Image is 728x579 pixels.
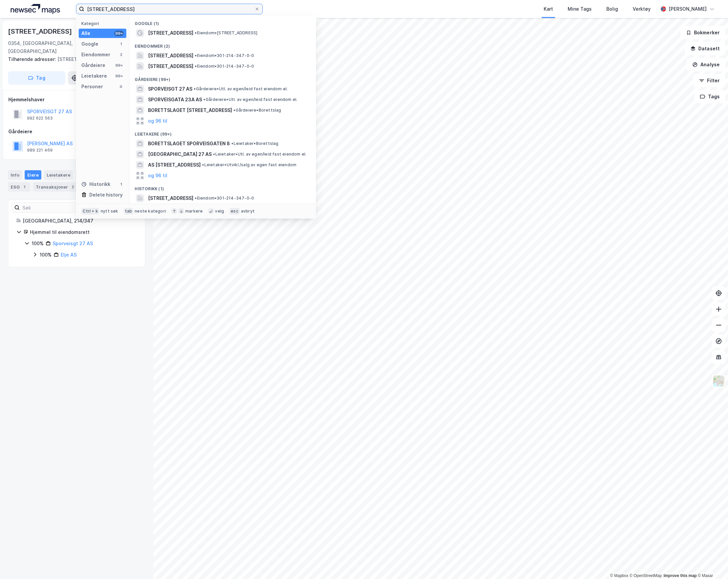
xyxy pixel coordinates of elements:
div: Leietakere [44,170,73,180]
div: ESG [8,182,30,192]
div: Bolig [606,5,618,13]
div: Google [81,40,98,48]
div: Kontrollprogram for chat [695,547,728,579]
div: velg [215,209,224,214]
a: OpenStreetMap [630,573,662,578]
span: [STREET_ADDRESS] [148,52,193,60]
div: 1 [118,41,124,47]
button: Analyse [687,58,725,71]
div: Historikk (1) [129,181,316,193]
span: • [195,64,197,69]
span: • [195,196,197,201]
div: [STREET_ADDRESS] [8,26,73,37]
span: • [203,97,205,102]
div: Google (1) [129,16,316,28]
button: Datasett [685,42,725,55]
a: Sporveisgt 27 AS [53,241,93,246]
button: Filter [693,74,725,87]
div: 2 [118,52,124,57]
div: 989 221 469 [27,148,53,153]
span: • [202,162,204,167]
a: Elje AS [61,252,77,258]
span: • [231,141,233,146]
span: [STREET_ADDRESS] [148,62,193,70]
div: Ctrl + k [81,208,99,215]
div: Mine Tags [568,5,592,13]
button: og 96 til [148,117,167,125]
span: Leietaker • Utvikl./salg av egen fast eiendom [202,162,296,168]
span: Gårdeiere • Utl. av egen/leid fast eiendom el. [203,97,297,102]
div: Info [8,170,22,180]
input: Søk [20,203,93,213]
input: Søk på adresse, matrikkel, gårdeiere, leietakere eller personer [84,4,254,14]
img: Z [712,375,725,387]
div: 99+ [114,31,124,36]
div: Historikk [81,180,110,188]
div: 100% [40,251,52,259]
span: Tilhørende adresser: [8,56,57,62]
span: Gårdeiere • Borettslag [233,108,281,113]
div: 99+ [114,73,124,79]
div: 1 [21,184,28,190]
a: Improve this map [664,573,697,578]
button: Tags [694,90,725,103]
div: Alle [81,29,90,37]
div: 0354, [GEOGRAPHIC_DATA], [GEOGRAPHIC_DATA] [8,39,93,55]
span: Leietaker • Borettslag [231,141,278,146]
div: Datasett [76,170,101,180]
span: BORETTSLAGET SPORVEISGATEN 8 [148,140,230,148]
span: • [194,86,196,91]
div: Gårdeiere (99+) [129,72,316,84]
div: Gårdeiere [81,61,105,69]
div: Delete history [89,191,123,199]
span: • [213,152,215,157]
div: Transaksjoner [33,182,79,192]
span: [GEOGRAPHIC_DATA] 27 AS [148,150,212,158]
div: 1 [118,182,124,187]
div: avbryt [241,209,255,214]
div: Eiere [25,170,41,180]
div: markere [185,209,203,214]
div: [PERSON_NAME] [669,5,707,13]
span: Eiendom • 301-214-347-0-0 [195,64,254,69]
span: SPORVEISGT 27 AS [148,85,192,93]
img: logo.a4113a55bc3d86da70a041830d287a7e.svg [11,4,60,14]
div: Kart [544,5,553,13]
span: BORETTSLAGET [STREET_ADDRESS] [148,106,232,114]
div: 99+ [114,63,124,68]
span: • [195,30,197,35]
div: 100% [32,240,44,248]
span: • [195,53,197,58]
div: Hjemmelshaver [8,96,145,104]
div: Kategori [81,21,126,26]
span: AS [STREET_ADDRESS] [148,161,201,169]
div: esc [229,208,240,215]
a: Mapbox [610,573,628,578]
div: Gårdeiere [8,128,145,136]
div: Eiendommer (2) [129,38,316,50]
div: 0 [118,84,124,89]
div: neste kategori [135,209,166,214]
div: Personer [81,83,103,91]
div: Hjemmel til eiendomsrett [30,228,137,236]
div: nytt søk [101,209,118,214]
button: Bokmerker [680,26,725,39]
div: 992 622 563 [27,116,53,121]
iframe: Chat Widget [695,547,728,579]
div: Verktøy [633,5,651,13]
div: [STREET_ADDRESS] [8,55,140,63]
span: Eiendom • 301-214-347-0-0 [195,53,254,58]
span: Gårdeiere • Utl. av egen/leid fast eiendom el. [194,86,288,92]
span: Eiendom • [STREET_ADDRESS] [195,30,257,36]
button: og 96 til [148,172,167,180]
span: SPORVEISGATA 23A AS [148,96,202,104]
span: • [233,108,235,113]
div: Eiendommer [81,51,110,59]
span: [STREET_ADDRESS] [148,29,193,37]
div: Leietakere (99+) [129,126,316,138]
span: Leietaker • Utl. av egen/leid fast eiendom el. [213,152,306,157]
div: Leietakere [81,72,107,80]
span: [STREET_ADDRESS] [148,194,193,202]
div: 2 [69,184,76,190]
div: tab [124,208,134,215]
